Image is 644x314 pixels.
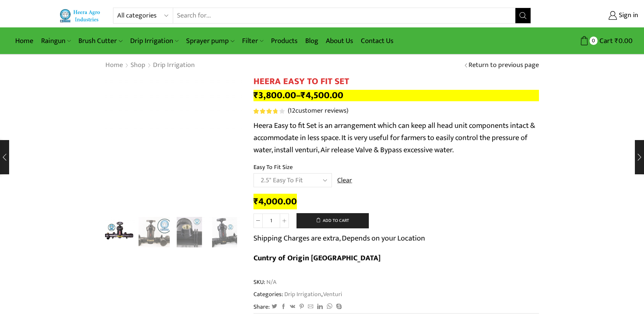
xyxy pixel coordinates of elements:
[253,108,284,114] div: Rated 3.83 out of 5
[174,217,205,249] a: IMG_1482
[209,217,241,247] li: 4 / 8
[253,108,286,114] span: 12
[139,217,170,249] a: IMG_1477
[515,8,531,23] button: Search button
[296,213,369,228] button: Add to cart
[253,194,258,209] span: ₹
[37,32,75,50] a: Raingun
[469,61,539,70] a: Return to previous page
[253,90,539,101] p: –
[153,61,195,70] a: Drip Irrigation
[289,105,295,116] span: 12
[253,252,381,265] b: Cuntry of Origin [GEOGRAPHIC_DATA]
[253,290,342,299] span: Categories: ,
[253,232,425,244] p: Shipping Charges are extra, Depends on your Location
[265,278,276,287] span: N/A
[105,61,123,70] a: Home
[103,216,135,247] img: Heera Easy To Fit Set
[174,217,205,247] li: 3 / 8
[253,120,539,156] p: Heera Easy to fit Set is an arrangement which can keep all head unit components intact & accommod...
[126,32,182,50] a: Drip Irrigation
[542,9,638,22] a: Sign in
[283,289,321,299] a: Drip Irrigation
[253,303,270,311] span: Share:
[322,32,357,50] a: About Us
[357,32,397,50] a: Contact Us
[301,88,306,103] span: ₹
[139,217,170,247] li: 2 / 8
[263,214,280,228] input: Product quantity
[617,11,638,21] span: Sign in
[253,194,297,209] bdi: 4,000.00
[337,176,352,186] a: Clear options
[301,32,322,50] a: Blog
[75,32,126,50] a: Brush Cutter
[539,34,633,48] a: 0 Cart ₹0.00
[322,289,342,299] a: Venturi
[253,88,296,103] bdi: 3,800.00
[173,8,515,23] input: Search for...
[11,32,37,50] a: Home
[301,88,343,103] bdi: 4,500.00
[103,217,135,247] li: 1 / 8
[130,61,146,70] a: Shop
[598,36,613,46] span: Cart
[253,76,539,87] h1: HEERA EASY TO FIT SET
[182,32,238,50] a: Sprayer pump
[238,32,267,50] a: Filter
[209,217,241,249] a: IMG_1483
[253,88,258,103] span: ₹
[253,108,277,114] span: Rated out of 5 based on customer ratings
[105,76,242,213] div: 1 / 8
[288,106,348,116] a: (12customer reviews)
[105,61,195,70] nav: Breadcrumb
[253,163,293,172] label: Easy To Fit Size
[267,32,301,50] a: Products
[253,278,539,287] span: SKU:
[590,37,598,45] span: 0
[615,35,633,47] bdi: 0.00
[615,35,618,47] span: ₹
